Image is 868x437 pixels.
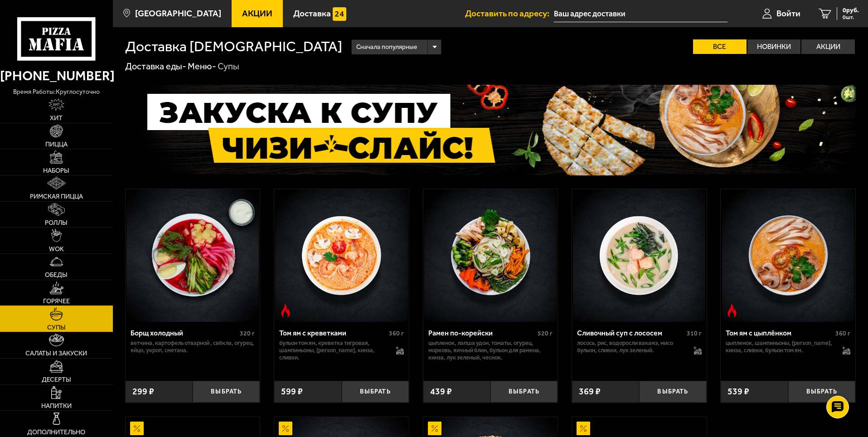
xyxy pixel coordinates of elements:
[218,61,239,73] div: Супы
[333,7,346,21] img: 15daf4d41897b9f0e9f617042186c801.svg
[424,189,557,321] img: Рамен по-корейски
[279,304,292,317] img: Острое блюдо
[747,39,801,54] label: Новинки
[135,9,221,18] span: [GEOGRAPHIC_DATA]
[722,189,854,321] img: Том ям с цыплёнком
[725,304,739,317] img: Острое блюдо
[788,381,855,403] button: Выбрать
[279,422,292,435] img: Акционный
[356,39,417,56] span: Сначала популярные
[727,387,749,396] span: 539 ₽
[579,387,601,396] span: 369 ₽
[242,9,272,18] span: Акции
[275,189,407,321] img: Том ям с креветками
[639,381,706,403] button: Выбрать
[490,381,558,403] button: Выбрать
[49,246,64,252] span: WOK
[423,189,558,321] a: Рамен по-корейски
[577,340,684,354] p: лосось, рис, водоросли вакамэ, мисо бульон, сливки, лук зеленый.
[389,330,404,337] span: 360 г
[27,429,85,435] span: Дополнительно
[538,330,553,337] span: 520 г
[577,329,684,337] div: Сливочный суп с лососем
[577,422,590,435] img: Акционный
[843,15,859,20] span: 0 шт.
[572,189,707,321] a: Сливочный суп с лососем
[43,298,70,304] span: Горячее
[41,403,72,409] span: Напитки
[279,340,387,361] p: бульон том ям, креветка тигровая, шампиньоны, [PERSON_NAME], кинза, сливки.
[45,219,68,226] span: Роллы
[188,61,216,72] a: Меню-
[428,422,441,435] img: Акционный
[43,167,69,174] span: Наборы
[835,330,850,337] span: 360 г
[554,5,727,22] input: Ваш адрес доставки
[274,189,409,321] a: Острое блюдоТом ям с креветками
[42,376,71,383] span: Десерты
[126,189,260,321] a: Борщ холодный
[428,329,536,337] div: Рамен по-корейски
[45,272,68,278] span: Обеды
[132,387,154,396] span: 299 ₽
[430,387,452,396] span: 439 ₽
[131,329,238,337] div: Борщ холодный
[687,330,702,337] span: 310 г
[342,381,409,403] button: Выбрать
[25,350,87,356] span: Салаты и закуски
[293,9,331,18] span: Доставка
[125,39,342,54] h1: Доставка [DEMOGRAPHIC_DATA]
[130,422,144,435] img: Акционный
[131,340,255,354] p: ветчина, картофель отварной , свёкла, огурец, яйцо, укроп, сметана.
[428,340,553,361] p: цыпленок, лапша удон, томаты, огурец, морковь, яичный блин, бульон для рамена, кинза, лук зеленый...
[279,329,387,337] div: Том ям с креветками
[776,9,800,18] span: Войти
[465,9,554,18] span: Доставить по адресу:
[726,340,833,354] p: цыпленок, шампиньоны, [PERSON_NAME], кинза, сливки, бульон том ям.
[193,381,260,403] button: Выбрать
[726,329,833,337] div: Том ям с цыплёнком
[125,61,186,72] a: Доставка еды-
[281,387,303,396] span: 599 ₽
[50,115,63,121] span: Хит
[240,330,255,337] span: 320 г
[30,193,83,199] span: Римская пицца
[843,7,859,14] span: 0 руб.
[126,189,259,321] img: Борщ холодный
[47,324,66,330] span: Супы
[721,189,855,321] a: Острое блюдоТом ям с цыплёнком
[801,39,855,54] label: Акции
[573,189,705,321] img: Сливочный суп с лососем
[45,141,68,147] span: Пицца
[693,39,747,54] label: Все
